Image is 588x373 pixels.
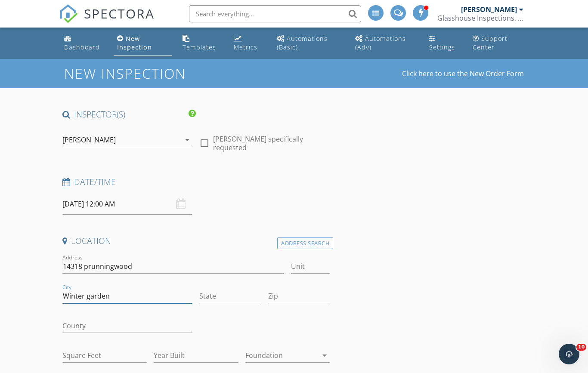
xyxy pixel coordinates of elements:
h4: Date/Time [62,176,330,188]
div: Templates [183,43,216,51]
div: Automations (Basic) [277,34,328,51]
h1: New Inspection [64,66,255,81]
input: Select date [62,194,193,215]
div: Metrics [234,43,257,51]
a: Automations (Advanced) [352,31,419,55]
img: The Best Home Inspection Software - Spectora [59,4,78,23]
a: New Inspection [114,31,173,55]
div: [PERSON_NAME] [461,5,517,14]
a: Metrics [230,31,266,55]
div: Glasshouse Inspections, LLC [437,14,523,22]
h4: INSPECTOR(S) [62,109,196,120]
div: Support Center [473,34,508,51]
a: Automations (Basic) [273,31,345,55]
a: Click here to use the New Order Form [402,70,524,77]
a: Templates [179,31,223,55]
h4: Location [62,235,330,247]
label: [PERSON_NAME] specifically requested [213,135,330,152]
a: Support Center [469,31,527,55]
div: Automations (Adv) [355,34,406,51]
i: arrow_drop_down [182,135,192,145]
span: 10 [576,344,586,351]
a: SPECTORA [59,12,155,30]
a: Settings [426,31,462,55]
i: arrow_drop_down [319,350,330,361]
div: Settings [429,43,455,51]
span: SPECTORA [84,4,155,22]
input: Search everything... [189,5,361,22]
iframe: Intercom live chat [559,344,579,364]
div: Dashboard [64,43,100,51]
div: Address Search [277,237,333,249]
div: New Inspection [117,34,152,51]
div: [PERSON_NAME] [62,136,116,144]
a: Dashboard [61,31,107,55]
